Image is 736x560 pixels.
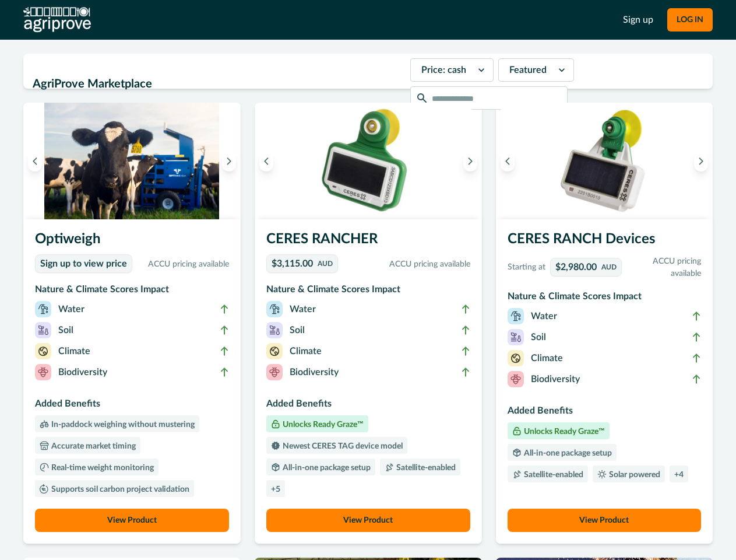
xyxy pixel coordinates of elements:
button: Next image [694,150,708,171]
img: A screenshot of the Ready Graze application showing a 3D map of animal positions [23,103,241,219]
h3: Nature & Climate Scores Impact [35,282,229,301]
p: Soil [531,330,546,344]
button: Previous image [28,150,42,171]
p: $3,115.00 [272,259,313,268]
h3: CERES RANCH Devices [508,229,702,254]
p: Sign up to view price [40,258,127,269]
p: Water [290,302,316,316]
img: A single CERES RANCHER device [255,103,482,219]
p: Biodiversity [290,365,339,379]
a: Sign up to view price [35,254,132,273]
p: + 5 [271,485,280,494]
img: AgriProve logo [23,7,91,33]
h3: Added Benefits [508,404,702,422]
p: ACCU pricing available [137,258,229,271]
p: Newest CERES TAG device model [280,442,403,450]
h2: AgriProve Marketplace [33,73,403,95]
img: A single CERES RANCH device [496,103,713,219]
p: Climate [58,344,90,358]
p: Satellite-enabled [522,471,583,479]
button: Previous image [259,150,273,171]
button: LOG IN [667,8,713,32]
p: All-in-one package setup [522,449,612,457]
p: Biodiversity [58,365,107,379]
p: Supports soil carbon project validation [49,485,189,494]
h3: Nature & Climate Scores Impact [508,289,702,308]
button: View Product [35,509,229,532]
p: Water [58,302,84,316]
p: $2,980.00 [555,262,597,272]
p: Climate [531,351,563,365]
p: Unlocks Ready Graze™ [522,428,605,436]
h3: Nature & Climate Scores Impact [266,282,470,301]
h3: Added Benefits [266,397,470,415]
p: Biodiversity [531,372,580,386]
button: View Product [508,509,702,532]
h3: Added Benefits [35,397,229,415]
h3: CERES RANCHER [266,229,470,254]
button: Next image [463,150,477,171]
p: + 4 [674,471,684,479]
h3: Optiweigh [35,229,229,254]
p: Water [531,309,557,323]
p: Climate [290,344,322,358]
p: Soil [290,323,305,337]
p: ACCU pricing available [626,256,702,280]
button: View Product [266,509,470,532]
button: Previous image [501,150,515,171]
p: Solar powered [607,471,660,479]
p: Satellite-enabled [394,464,456,472]
p: ACCU pricing available [343,258,470,271]
p: Soil [58,323,73,337]
p: AUD [318,260,333,267]
p: All-in-one package setup [280,464,371,472]
p: Accurate market timing [49,442,136,450]
p: In-paddock weighing without mustering [49,421,195,429]
p: Starting at [508,261,545,274]
button: Next image [222,150,236,171]
p: AUD [601,264,617,271]
a: Sign up [623,13,653,27]
p: Real-time weight monitoring [49,464,154,472]
p: Unlocks Ready Graze™ [280,421,364,429]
